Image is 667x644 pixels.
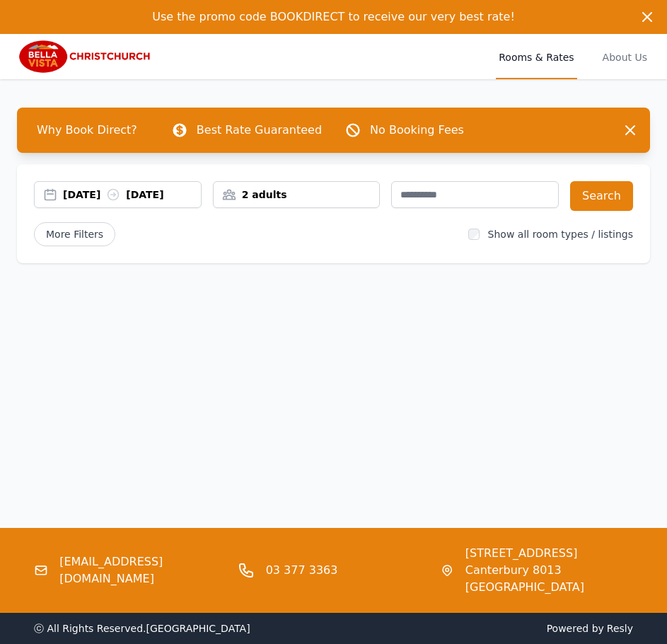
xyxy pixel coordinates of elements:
label: Show all room types / listings [488,229,633,240]
span: Canterbury 8013 [GEOGRAPHIC_DATA] [465,562,633,596]
a: About Us [600,34,650,79]
a: Resly [607,623,633,634]
span: Why Book Direct? [25,116,149,144]
span: [STREET_ADDRESS] [465,545,633,562]
a: Rooms & Rates [496,34,576,79]
span: ⓒ All Rights Reserved. [GEOGRAPHIC_DATA] [34,623,250,634]
span: Use the promo code BOOKDIRECT to receive our very best rate! [152,10,515,23]
a: 03 377 3363 [266,562,338,579]
img: Bella Vista Christchurch [17,40,153,74]
p: Best Rate Guaranteed [197,122,322,139]
button: Search [570,181,633,211]
div: [DATE] [DATE] [63,188,201,202]
div: 2 adults [214,188,380,202]
span: More Filters [34,222,115,246]
a: [EMAIL_ADDRESS][DOMAIN_NAME] [59,553,226,587]
span: Powered by [340,621,634,636]
p: No Booking Fees [370,122,464,139]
